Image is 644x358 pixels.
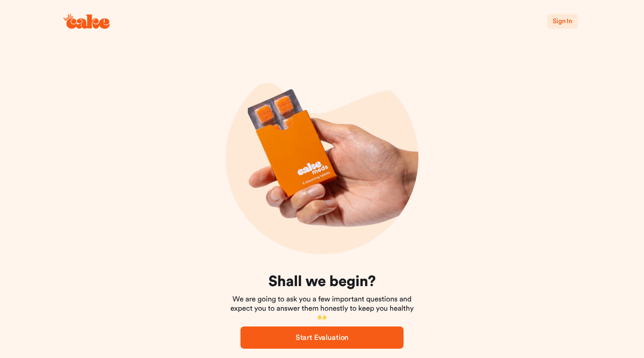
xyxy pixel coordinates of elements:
[226,61,418,254] img: onboarding-img03.png
[296,334,348,341] span: Start Evaluation
[547,14,578,29] button: Sign In
[227,273,417,291] h1: Shall we begin?
[553,18,572,25] span: Sign In
[227,273,417,323] div: We are going to ask you a few important questions and expect you to answer them honestly to keep ...
[240,326,404,349] button: Start Evaluation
